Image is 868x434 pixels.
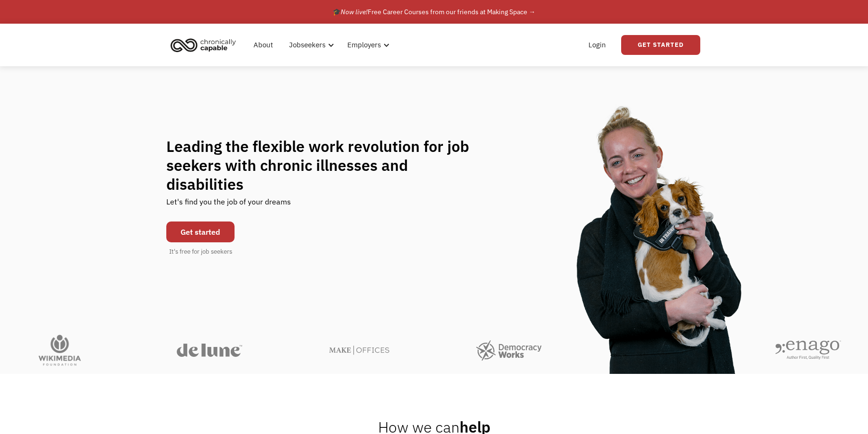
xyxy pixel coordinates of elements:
div: Employers [342,30,392,60]
a: About [248,30,279,60]
em: Now live! [341,8,368,16]
div: Employers [347,39,381,51]
img: Chronically Capable logo [168,35,239,55]
div: Let's find you the job of your dreams [166,194,291,217]
div: Jobseekers [289,39,325,51]
div: 🎓 Free Career Courses from our friends at Making Space → [333,6,535,18]
a: Get started [166,221,235,242]
h1: Leading the flexible work revolution for job seekers with chronic illnesses and disabilities [166,137,488,194]
div: It's free for job seekers [169,247,232,257]
div: Jobseekers [283,30,337,60]
a: home [168,35,243,55]
a: Login [583,30,612,60]
a: Get Started [621,35,700,55]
